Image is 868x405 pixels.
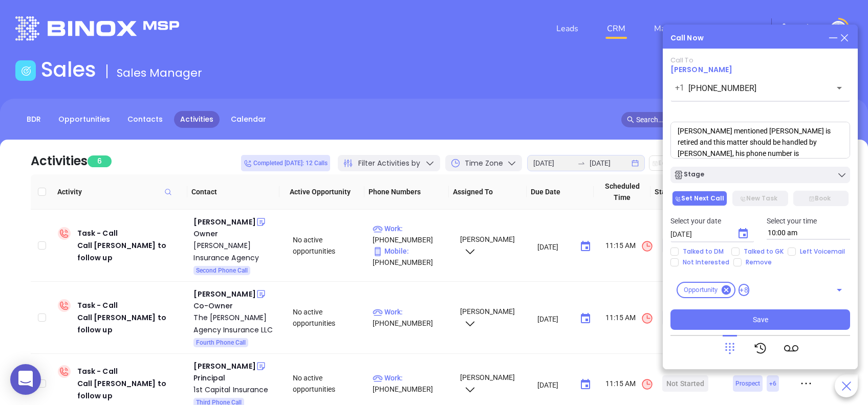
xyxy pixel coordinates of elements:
[605,240,654,253] span: 11:15 AM
[670,55,693,65] span: Call To
[373,372,450,395] p: [PHONE_NUMBER]
[465,158,503,169] span: Time Zone
[753,314,768,325] span: Save
[373,223,450,245] p: [PHONE_NUMBER]
[293,234,364,257] div: No active opportunities
[373,224,403,233] span: Work :
[666,375,704,392] div: Not Started
[193,384,278,396] a: 1st Capital Insurance
[672,191,727,206] button: Set Next Call
[77,365,186,402] div: Task - Call
[739,284,749,296] span: +8
[552,18,582,39] a: Leads
[577,159,585,167] span: swap-right
[537,379,572,390] input: MM/DD/YYYY
[527,174,594,210] th: Due Date
[575,308,596,329] button: Choose date, selected date is Aug 22, 2025
[121,111,169,128] a: Contacts
[627,116,634,123] span: search
[193,372,278,384] div: Principal
[793,191,849,206] button: Book
[678,285,724,295] span: Opportunity
[279,174,364,210] th: Active Opportunity
[590,157,630,169] input: End date
[650,18,696,39] a: Marketing
[373,308,403,316] span: Work :
[537,313,572,324] input: MM/DD/YYYY
[594,174,650,210] th: Scheduled Time
[88,155,112,167] span: 6
[733,223,753,244] button: Choose date, selected date is Aug 23, 2025
[20,111,47,128] a: BDR
[670,229,729,239] input: MM/DD/YYYY
[649,155,706,171] button: Edit Due Date
[187,174,279,210] th: Contact
[373,306,450,329] p: [PHONE_NUMBER]
[688,82,817,94] input: Enter phone number or name
[52,111,116,128] a: Opportunities
[244,157,328,169] span: Completed [DATE]: 12 Calls
[459,235,515,255] span: [PERSON_NAME]
[716,18,761,39] a: Reporting
[293,372,364,395] div: No active opportunities
[225,111,272,128] a: Calendar
[459,307,515,327] span: [PERSON_NAME]
[767,215,851,227] p: Select your time
[670,167,850,183] button: Stage
[740,247,788,256] span: Talked to GK
[650,174,714,210] th: Status
[293,306,364,329] div: No active opportunities
[373,245,450,268] p: [PHONE_NUMBER]
[77,311,186,336] div: Call [PERSON_NAME] to follow up
[57,186,183,197] span: Activity
[832,283,847,297] button: Open
[193,288,255,300] div: [PERSON_NAME]
[373,374,403,382] span: Work :
[77,239,186,264] div: Call [PERSON_NAME] to follow up
[778,23,790,35] img: iconSetting
[77,227,186,264] div: Task - Call
[77,377,186,402] div: Call [PERSON_NAME] to follow up
[537,241,572,252] input: MM/DD/YYYY
[732,191,788,206] button: New Task
[636,114,820,125] input: Search…
[193,216,255,228] div: [PERSON_NAME]
[605,378,654,391] span: 11:15 AM
[735,378,760,389] span: Prospect
[679,258,733,266] span: Not Interested
[77,299,186,336] div: Task - Call
[670,33,704,43] div: Call Now
[459,373,515,393] span: [PERSON_NAME]
[670,309,850,330] button: Save
[577,159,585,167] span: to
[575,374,596,395] button: Choose date, selected date is Aug 22, 2025
[675,82,684,94] p: +1
[174,111,220,128] a: Activities
[193,239,278,264] a: [PERSON_NAME] Insurance Agency
[796,247,849,256] span: Left Voicemail
[15,16,179,40] img: logo
[674,170,704,180] div: Stage
[603,18,630,39] a: CRM
[605,312,654,325] span: 11:15 AM
[769,378,776,389] span: + 6
[373,247,409,255] span: Mobile :
[670,64,732,75] span: [PERSON_NAME]
[41,57,96,82] h1: Sales
[196,337,246,348] span: Fourth Phone Call
[364,174,449,210] th: Phone Numbers
[196,265,248,276] span: Second Phone Call
[31,152,88,170] div: Activities
[679,247,728,256] span: Talked to DM
[677,282,735,298] div: Opportunity
[117,65,202,81] span: Sales Manager
[830,21,847,37] img: user
[193,360,255,372] div: [PERSON_NAME]
[193,311,278,336] a: The [PERSON_NAME] Agency Insurance LLC
[742,258,776,266] span: Remove
[533,157,573,169] input: Start date
[449,174,527,210] th: Assigned To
